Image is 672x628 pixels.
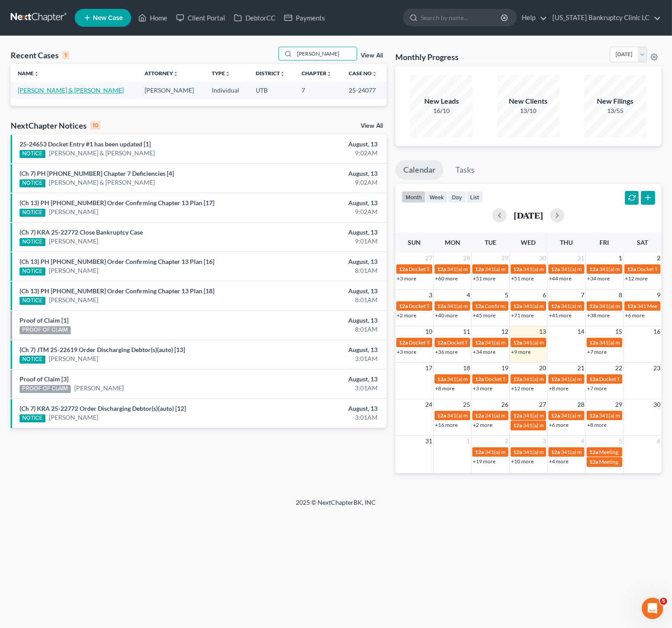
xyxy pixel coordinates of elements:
i: unfold_more [173,71,178,77]
span: 341(a) meeting for [DEMOGRAPHIC_DATA][PERSON_NAME] [485,339,629,346]
a: Help [517,10,547,26]
div: NOTICE [20,150,45,158]
a: +41 more [549,312,571,319]
a: +36 more [435,348,458,355]
div: PROOF OF CLAIM [20,385,71,393]
a: [PERSON_NAME] [49,296,98,304]
a: Districtunfold_more [256,70,285,77]
span: 341(a) meeting for [PERSON_NAME] [485,412,571,419]
a: [PERSON_NAME] & [PERSON_NAME] [18,86,124,94]
span: 25 [462,399,471,410]
span: 12a [589,458,598,465]
div: NOTICE [20,414,45,422]
span: 12a [513,412,522,419]
a: +51 more [473,275,495,282]
a: (Ch 7) PH [PHONE_NUMBER] Chapter 7 Deficiencies [4] [20,170,174,177]
div: August, 13 [264,228,378,237]
a: View All [361,123,383,129]
a: +3 more [397,348,416,355]
a: (Ch 7) KRA 25-22772 Order Discharging Debtor(s)(auto) [12] [20,405,186,412]
span: 12a [513,303,522,309]
div: New Clients [497,96,559,106]
span: 12a [399,303,408,309]
a: (Ch 7) JTM 25-22619 Order Discharging Debtor(s)(auto) [13] [20,346,185,353]
button: week [426,191,448,203]
iframe: Intercom live chat [642,598,663,619]
a: Tasks [447,160,483,180]
a: +10 more [511,458,534,465]
a: Proof of Claim [1] [20,316,68,324]
a: +38 more [587,312,610,319]
a: +12 more [625,275,648,282]
span: 12a [551,449,560,455]
i: unfold_more [34,71,39,77]
div: NOTICE [20,209,45,217]
a: Attorneyunfold_more [145,70,178,77]
span: 30 [652,399,661,410]
i: unfold_more [280,71,285,77]
a: Typeunfold_more [212,70,230,77]
span: 12a [627,303,636,309]
span: 12a [589,303,598,309]
span: 12a [437,266,446,272]
span: 29 [614,399,623,410]
button: month [402,191,426,203]
a: +3 more [473,385,492,392]
span: Docket Text: for [PERSON_NAME] [409,266,488,272]
div: August, 13 [264,140,378,149]
span: Docket Text: for [PERSON_NAME] & [PERSON_NAME] [409,339,535,346]
div: NOTICE [20,356,45,364]
a: [PERSON_NAME] [49,413,98,422]
a: DebtorCC [229,10,280,26]
span: 12 [500,326,509,337]
div: PROOF OF CLAIM [20,326,71,334]
a: Proof of Claim [3] [20,375,68,383]
span: 8 [618,290,623,300]
h3: Monthly Progress [395,52,459,62]
a: +19 more [473,458,495,465]
span: 28 [576,399,585,410]
span: 27 [424,253,433,263]
span: 3 [542,436,547,446]
span: Sat [637,239,648,246]
td: UTB [249,82,294,98]
span: 24 [424,399,433,410]
span: 12a [475,303,484,309]
span: 9 [656,290,661,300]
span: Confirmation Hearing for [PERSON_NAME] [485,303,587,309]
span: 5 [504,290,509,300]
div: 3:01AM [264,354,378,363]
span: Docket Text: for [PERSON_NAME] [447,339,527,346]
td: [PERSON_NAME] [137,82,205,98]
a: +34 more [473,348,495,355]
span: 6 [542,290,547,300]
span: 31 [576,253,585,263]
a: +16 more [435,421,458,428]
a: [PERSON_NAME] [49,354,98,363]
span: 12a [475,376,484,382]
span: 12a [551,266,560,272]
a: +51 more [511,275,534,282]
a: View All [361,53,383,59]
i: unfold_more [225,71,230,77]
span: 341(a) meeting for [PERSON_NAME] [561,303,647,309]
div: 8:01AM [264,325,378,334]
span: 29 [500,253,509,263]
span: Thu [560,239,573,246]
div: August, 13 [264,169,378,178]
span: 12a [437,303,446,309]
span: 11 [462,326,471,337]
div: 16/10 [410,106,473,115]
span: 21 [576,363,585,373]
span: Sun [408,239,421,246]
span: 28 [462,253,471,263]
span: 12a [513,449,522,455]
div: 9:02AM [264,178,378,187]
div: August, 13 [264,375,378,384]
span: 18 [462,363,471,373]
div: 13/10 [497,106,559,115]
a: +12 more [511,385,534,392]
span: 341(a) meeting for [PERSON_NAME] [523,449,609,455]
div: August, 13 [264,287,378,296]
a: +7 more [587,385,607,392]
